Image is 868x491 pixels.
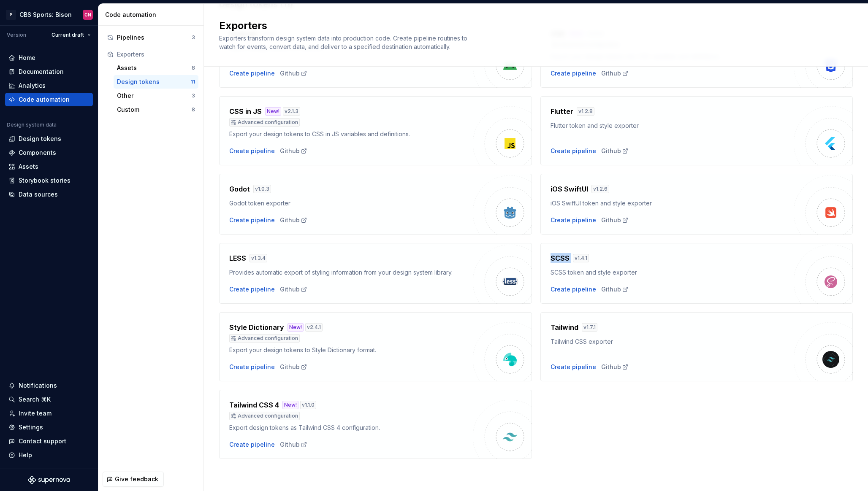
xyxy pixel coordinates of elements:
div: Design system data [7,121,57,128]
a: Github [280,69,307,78]
div: v 1.7.1 [582,323,597,332]
button: Create pipeline [229,147,275,155]
button: Pipelines3 [103,31,198,44]
div: Assets [117,64,192,72]
div: Components [19,148,56,157]
div: 8 [192,106,195,113]
button: Contact support [5,434,93,448]
div: CBS Sports: Bison [19,11,72,19]
button: Create pipeline [551,216,596,224]
div: New! [282,401,298,409]
div: Design tokens [19,135,61,143]
a: Documentation [5,65,93,78]
a: Home [5,51,93,65]
a: Github [280,440,307,449]
button: Create pipeline [229,69,275,78]
div: v 2.4.1 [305,323,323,332]
a: Invite team [5,407,93,420]
div: v 2.1.3 [283,107,300,116]
span: Exporters transform design system data into production code. Create pipeline routines to watch fo... [219,35,469,50]
div: Github [601,363,629,371]
div: Provides automatic export of styling information from your design system library. [229,268,473,277]
div: Version [7,32,26,38]
a: Github [601,147,629,155]
h4: Flutter [551,106,573,116]
div: Code automation [105,11,200,19]
a: Github [280,147,307,155]
div: Godot token exporter [229,199,473,208]
div: Flutter token and style exporter [551,121,794,130]
div: Invite team [19,409,52,418]
button: Search ⌘K [5,393,93,406]
a: Code automation [5,93,93,106]
div: Advanced configuration [229,412,300,420]
div: Custom [117,105,192,114]
button: Create pipeline [551,363,596,371]
div: Advanced configuration [229,118,300,127]
div: Search ⌘K [19,395,51,404]
button: Create pipeline [551,69,596,78]
div: Tailwind CSS exporter [551,337,794,346]
h4: iOS SwiftUI [551,184,588,194]
h4: Style Dictionary [229,322,284,332]
div: Code automation [19,95,70,104]
button: Create pipeline [229,216,275,224]
div: Storybook stories [19,176,71,185]
h4: Tailwind [551,322,578,332]
button: Assets8 [114,61,198,75]
span: Give feedback [115,475,158,483]
div: v 1.2.6 [591,185,609,193]
button: Create pipeline [551,285,596,294]
a: Settings [5,421,93,434]
div: 8 [192,65,195,71]
h4: SCSS [551,253,570,263]
a: Github [280,363,307,371]
a: Github [601,69,629,78]
button: Create pipeline [229,363,275,371]
div: New! [265,107,281,116]
h4: Godot [229,184,250,194]
button: Other3 [114,89,198,103]
button: Create pipeline [229,440,275,449]
button: Design tokens11 [114,75,198,89]
div: Exporters [117,50,195,59]
div: Github [280,216,307,224]
div: P [6,10,16,20]
a: Github [601,216,629,224]
div: SCSS token and style exporter [551,268,794,277]
div: Other [117,92,192,100]
div: v 1.1.0 [300,401,316,409]
div: Contact support [19,437,66,445]
div: Create pipeline [551,147,596,155]
div: Documentation [19,67,64,76]
button: Current draft [48,29,95,41]
button: Give feedback [103,472,164,487]
a: Github [601,285,629,294]
div: Data sources [19,190,58,199]
a: Design tokens [5,132,93,146]
button: Create pipeline [229,285,275,294]
a: Data sources [5,188,93,201]
div: CN [84,11,91,18]
div: Export your design tokens to Style Dictionary format. [229,346,473,354]
a: Github [280,285,307,294]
